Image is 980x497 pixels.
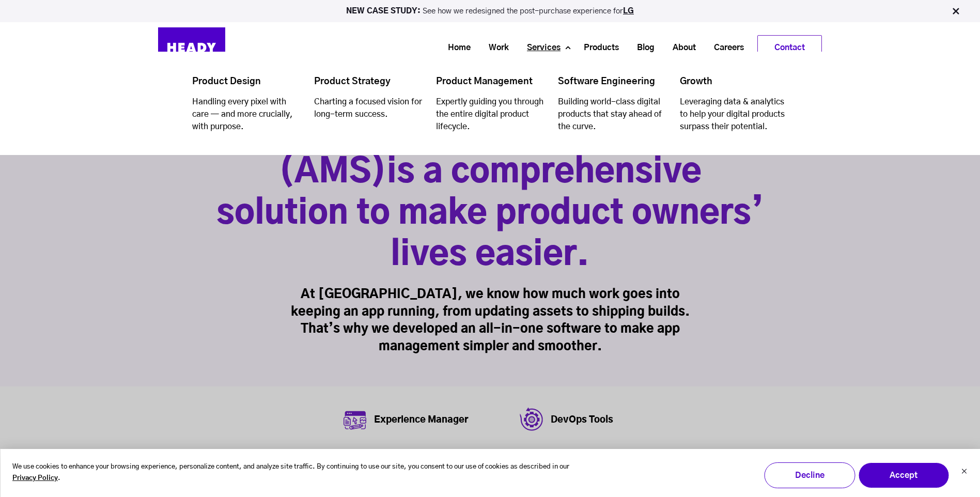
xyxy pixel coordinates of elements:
[624,38,660,57] a: Blog
[514,38,566,57] a: Services
[435,38,476,57] a: Home
[858,462,949,488] button: Accept
[701,38,749,57] a: Careers
[236,35,822,60] div: Navigation Menu
[12,461,575,485] p: We use cookies to enhance your browsing experience, personalize content, and analyze site traffic...
[346,7,423,15] strong: NEW CASE STUDY:
[758,36,821,59] a: Contact
[12,473,58,485] a: Privacy Policy
[764,462,855,488] button: Decline
[961,467,967,478] button: Dismiss cookie banner
[951,6,961,17] img: Close Bar
[660,38,701,57] a: About
[158,27,225,68] img: Heady_Logo_Web-01 (1)
[623,7,634,15] a: LG
[5,7,975,15] p: See how we redesigned the post-purchase experience for
[571,38,624,57] a: Products
[476,38,514,57] a: Work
